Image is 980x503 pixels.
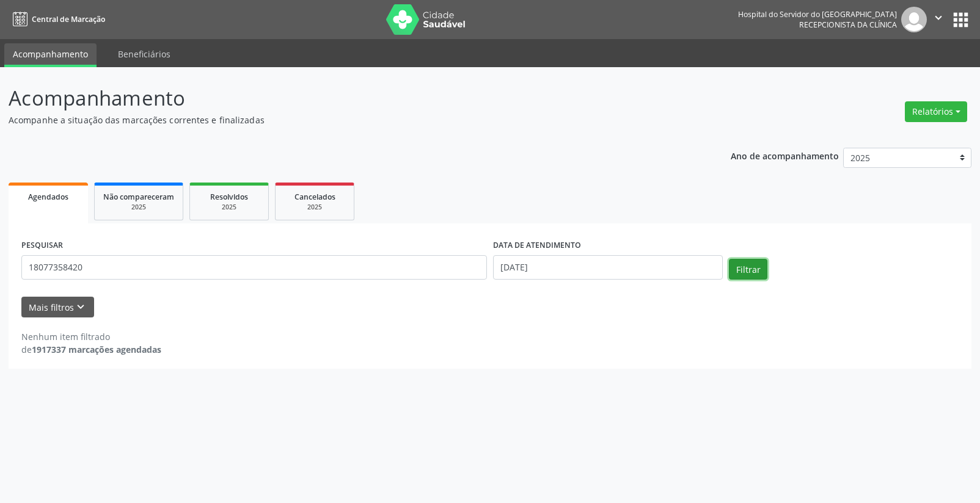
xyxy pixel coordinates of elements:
[799,20,897,30] span: Recepcionista da clínica
[74,300,87,314] i: keyboard_arrow_down
[493,255,723,280] input: Selecione um intervalo
[731,148,839,163] p: Ano de acompanhamento
[729,259,767,280] button: Filtrar
[21,236,63,255] label: PESQUISAR
[932,11,945,24] i: 
[950,9,971,31] button: apps
[284,203,345,212] div: 2025
[210,192,248,202] span: Resolvidos
[9,83,682,114] p: Acompanhamento
[199,203,260,212] div: 2025
[21,343,161,356] div: de
[901,7,927,32] img: img
[927,7,950,32] button: 
[21,255,487,280] input: Nome, código do beneficiário ou CPF
[905,101,967,122] button: Relatórios
[21,330,161,343] div: Nenhum item filtrado
[32,14,105,24] span: Central de Marcação
[109,43,179,65] a: Beneficiários
[9,9,105,29] a: Central de Marcação
[493,236,581,255] label: DATA DE ATENDIMENTO
[9,114,682,126] p: Acompanhe a situação das marcações correntes e finalizadas
[294,192,335,202] span: Cancelados
[103,203,174,212] div: 2025
[4,43,97,67] a: Acompanhamento
[21,297,94,318] button: Mais filtroskeyboard_arrow_down
[103,192,174,202] span: Não compareceram
[28,192,68,202] span: Agendados
[32,344,161,355] strong: 1917337 marcações agendadas
[738,9,897,20] div: Hospital do Servidor do [GEOGRAPHIC_DATA]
